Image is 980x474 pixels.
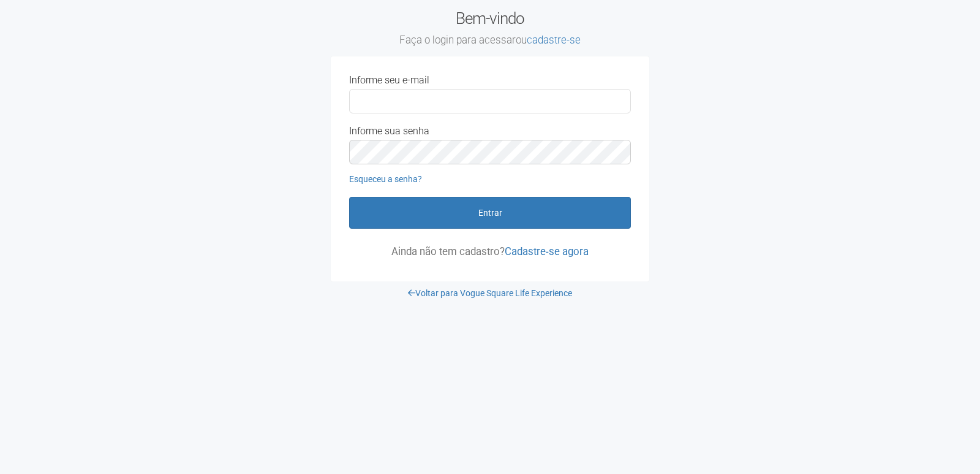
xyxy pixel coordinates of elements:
small: Faça o login para acessar [331,34,649,47]
a: Voltar para Vogue Square Life Experience [408,288,572,298]
h2: Bem-vindo [331,9,649,47]
button: Entrar [349,197,631,229]
a: cadastre-se [527,34,581,46]
a: Esqueceu a senha? [349,174,422,184]
a: Cadastre-se agora [505,245,589,258]
span: ou [516,34,581,46]
p: Ainda não tem cadastro? [349,246,631,257]
label: Informe seu e-mail [349,75,429,86]
label: Informe sua senha [349,126,429,137]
